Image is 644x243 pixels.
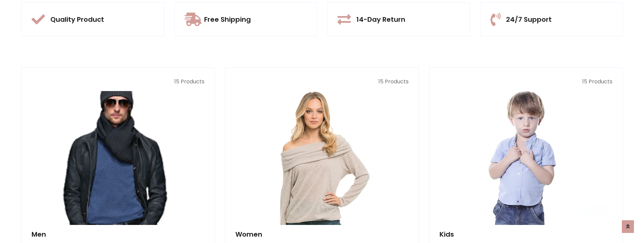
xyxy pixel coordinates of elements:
[235,230,408,238] h5: Women
[440,78,612,86] p: 15 Products
[32,230,204,238] h5: Men
[440,230,612,238] h5: Kids
[356,15,405,23] h5: 14-Day Return
[235,78,408,86] p: 15 Products
[50,15,104,23] h5: Quality Product
[32,78,204,86] p: 15 Products
[204,15,251,23] h5: Free Shipping
[506,15,552,23] h5: 24/7 Support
